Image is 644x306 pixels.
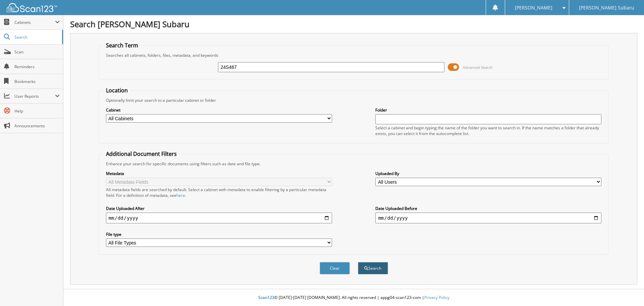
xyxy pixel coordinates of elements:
[14,34,59,40] span: Search
[375,213,601,223] input: end
[103,97,605,103] div: Optionally limit your search to a particular cabinet or folder
[358,262,388,274] button: Search
[106,107,332,113] label: Cabinet
[103,42,142,49] legend: Search Term
[106,231,332,237] label: File type
[14,123,60,129] span: Announcements
[463,65,493,70] span: Advanced Search
[375,206,601,211] label: Date Uploaded Before
[106,206,332,211] label: Date Uploaded After
[14,93,55,99] span: User Reports
[103,150,180,158] legend: Additional Document Filters
[515,6,552,10] span: [PERSON_NAME]
[14,108,60,114] span: Help
[103,52,605,58] div: Searches all cabinets, folders, files, metadata, and keywords
[258,295,274,300] span: Scan123
[70,18,637,30] h1: Search [PERSON_NAME] Subaru
[320,262,350,274] button: Clear
[103,161,605,167] div: Enhance your search for specific documents using filters such as date and file type.
[14,79,60,84] span: Bookmarks
[7,3,57,12] img: scan123-logo-white.svg
[14,19,55,25] span: Cabinets
[610,274,644,306] iframe: Chat Widget
[375,125,601,136] div: Select a cabinet and begin typing the name of the folder you want to search in. If the name match...
[14,49,60,55] span: Scan
[579,6,634,10] span: [PERSON_NAME] Subaru
[375,171,601,176] label: Uploaded By
[106,213,332,223] input: start
[176,192,185,198] a: here
[63,290,644,306] div: © [DATE]-[DATE] [DOMAIN_NAME]. All rights reserved | appg04-scan123-com |
[103,87,131,94] legend: Location
[106,187,332,198] div: All metadata fields are searched by default. Select a cabinet with metadata to enable filtering b...
[375,107,601,113] label: Folder
[106,171,332,176] label: Metadata
[14,64,60,70] span: Reminders
[424,295,449,300] a: Privacy Policy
